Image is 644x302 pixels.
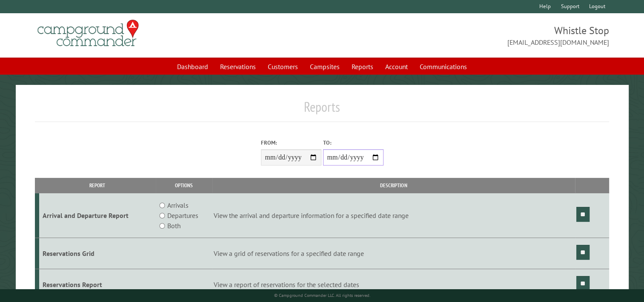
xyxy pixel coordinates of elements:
[263,58,303,75] a: Customers
[39,269,156,300] td: Reservations Report
[261,139,321,147] label: From:
[39,238,156,269] td: Reservations Grid
[415,58,472,75] a: Communications
[172,58,213,75] a: Dashboard
[212,193,575,238] td: View the arrival and departure information for a specified date range
[35,17,141,50] img: Campground Commander
[274,293,370,298] small: © Campground Commander LLC. All rights reserved.
[167,200,189,210] label: Arrivals
[167,210,198,221] label: Departures
[305,58,345,75] a: Campsites
[156,178,212,193] th: Options
[39,193,156,238] td: Arrival and Departure Report
[346,58,378,75] a: Reports
[212,238,575,269] td: View a grid of reservations for a specified date range
[322,23,610,47] span: Whistle Stop [EMAIL_ADDRESS][DOMAIN_NAME]
[212,178,575,193] th: Description
[215,58,261,75] a: Reservations
[323,139,384,147] label: To:
[167,221,180,231] label: Both
[212,269,575,300] td: View a report of reservations for the selected dates
[380,58,413,75] a: Account
[35,99,609,122] h1: Reports
[39,178,156,193] th: Report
